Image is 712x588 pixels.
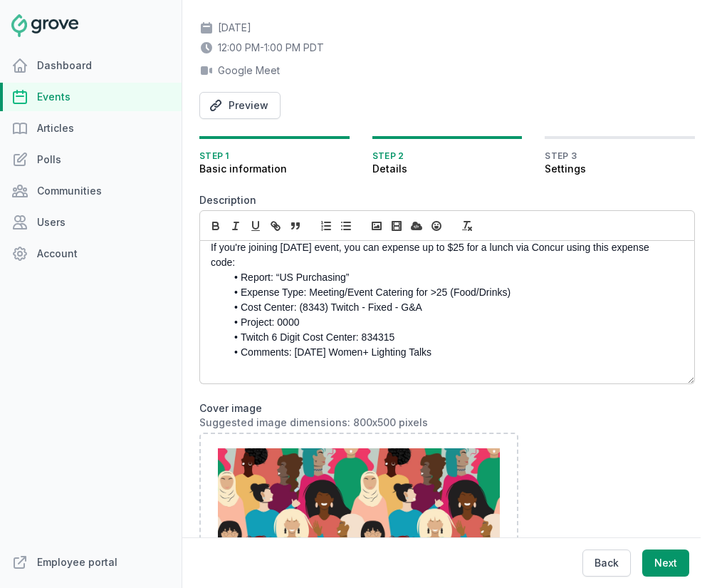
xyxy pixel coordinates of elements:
[372,150,523,162] span: Step 2
[199,136,695,176] nav: Progress
[226,285,676,300] li: Expense Type: Meeting/Event Catering for >25 (Food/Drinks)
[582,550,631,577] button: Back
[545,162,695,176] span: Settings
[199,416,695,430] div: Suggested image dimensions: 800x500 pixels
[199,193,695,207] label: Description
[226,270,676,285] li: Report: “US Purchasing”
[226,330,676,345] li: Twitch 6 Digit Cost Center: 834315
[199,150,350,162] span: Step 1
[199,21,695,35] div: [DATE]
[211,240,676,270] p: If you're joining [DATE] event, you can expense up to $25 for a lunch via Concur using this expen...
[199,162,350,176] span: Basic information
[218,448,500,552] img: WqOg5JiEAAAAASUVORK5CYII=
[226,345,676,360] li: Comments: [DATE] Women+ Lighting Talks
[199,401,695,430] label: Cover image
[218,63,280,78] span: Google Meet
[199,92,281,119] button: Preview
[372,162,523,176] span: Details
[642,550,689,577] button: Next
[226,315,676,330] li: Project: 0000
[545,150,695,162] span: Step 3
[226,300,676,315] li: Cost Center: (8343) Twitch - Fixed - G&A
[199,41,695,55] div: 12:00 PM - 1:00 PM PDT
[11,14,78,37] img: Grove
